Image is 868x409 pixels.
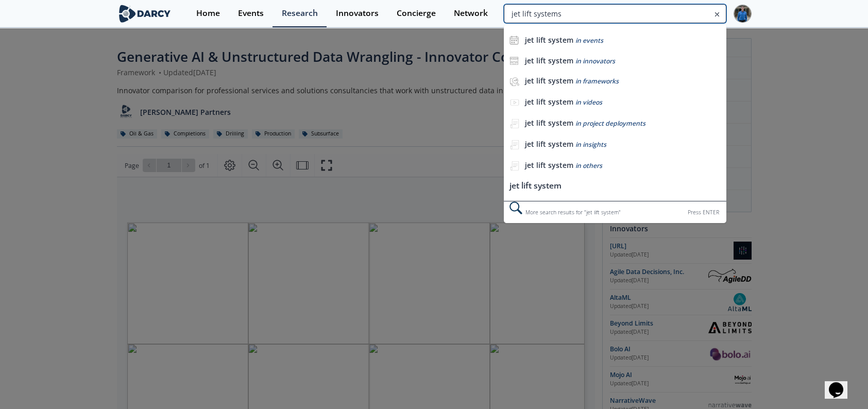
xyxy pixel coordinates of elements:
[525,160,573,170] b: jet lift system
[825,368,858,399] iframe: chat widget
[397,9,436,18] div: Concierge
[196,9,220,18] div: Home
[688,207,719,218] div: Press ENTER
[734,5,752,23] img: Profile
[575,140,606,149] span: in insights
[504,201,726,223] div: More search results for " jet lift system "
[525,35,573,45] b: jet lift system
[575,77,619,86] span: in frameworks
[454,9,488,18] div: Network
[525,97,573,107] b: jet lift system
[525,118,573,128] b: jet lift system
[336,9,379,18] div: Innovators
[504,4,726,23] input: Advanced Search
[509,56,519,65] img: icon
[575,36,603,45] span: in events
[238,9,264,18] div: Events
[575,57,615,65] span: in innovators
[117,5,173,23] img: logo-wide.svg
[575,98,602,107] span: in videos
[525,56,573,65] b: jet lift system
[525,76,573,86] b: jet lift system
[575,161,602,170] span: in others
[504,177,726,196] li: jet lift system
[525,139,573,149] b: jet lift system
[575,119,645,128] span: in project deployments
[509,36,519,45] img: icon
[282,9,318,18] div: Research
